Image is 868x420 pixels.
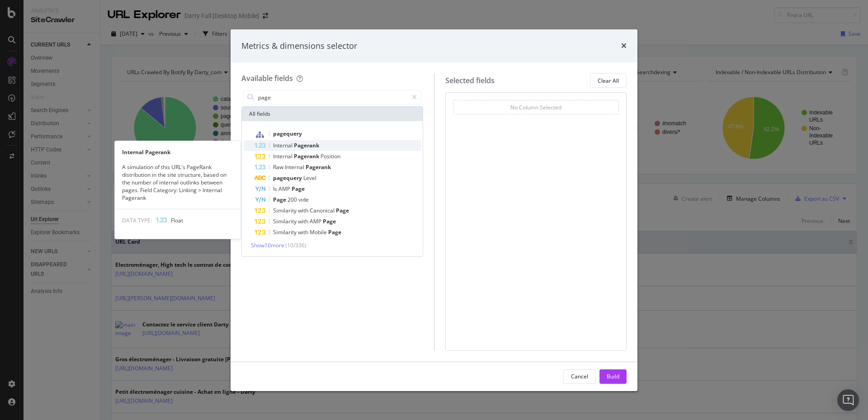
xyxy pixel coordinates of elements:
[115,163,241,202] div: A simulation of this URL's PageRank distribution in the site structure, based on the number of in...
[590,73,627,88] button: Clear All
[115,148,241,156] div: Internal Pagerank
[298,207,310,214] span: with
[273,207,298,214] span: Similarity
[251,241,284,249] span: Show 10 more
[242,107,423,121] div: All fields
[292,185,305,193] span: Page
[273,130,302,137] span: pagequery
[241,73,293,83] div: Available fields
[310,207,336,214] span: Canonical
[273,217,298,225] span: Similarity
[310,228,328,236] span: Mobile
[571,373,588,380] div: Cancel
[599,369,627,384] button: Build
[288,196,298,203] span: 200
[231,29,637,391] div: modal
[273,142,294,149] span: Internal
[241,40,357,52] div: Metrics & dimensions selector
[323,217,336,225] span: Page
[278,185,292,193] span: AMP
[598,77,619,85] div: Clear All
[303,174,316,182] span: Level
[563,369,596,384] button: Cancel
[273,163,285,171] span: Raw
[298,196,309,203] span: vide
[273,185,278,193] span: Is
[285,241,307,249] span: ( 10 / 336 )
[273,196,288,203] span: Page
[510,104,561,111] div: No Column Selected
[328,228,341,236] span: Page
[445,76,495,86] div: Selected fields
[321,152,340,160] span: Position
[298,228,310,236] span: with
[285,163,306,171] span: Internal
[273,228,298,236] span: Similarity
[257,90,408,104] input: Search by field name
[607,373,619,380] div: Build
[273,152,294,160] span: Internal
[294,142,319,149] span: Pagerank
[837,389,859,411] div: Open Intercom Messenger
[306,163,331,171] span: Pagerank
[298,217,310,225] span: with
[294,152,321,160] span: Pagerank
[273,174,303,182] span: pagequery
[621,40,627,52] div: times
[310,217,323,225] span: AMP
[336,207,349,214] span: Page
